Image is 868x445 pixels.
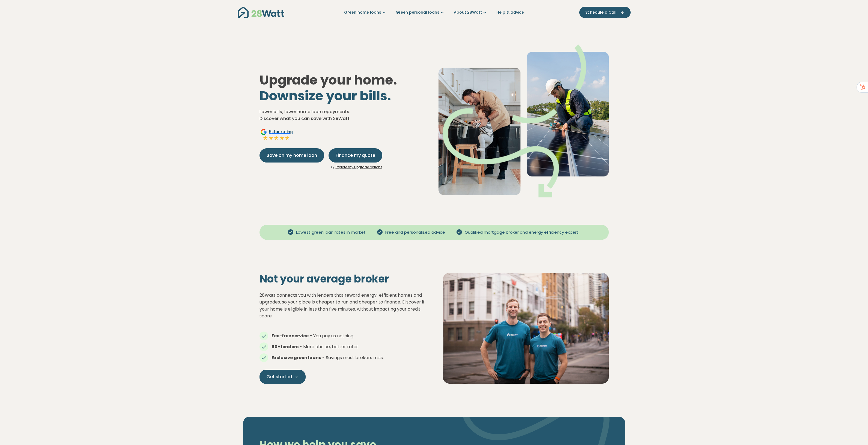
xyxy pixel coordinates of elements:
img: 28Watt [238,7,284,18]
span: Lowest green loan rates in market [294,229,368,236]
span: Finance my quote [336,152,375,159]
a: Google5star ratingFull starFull starFull starFull starFull star [259,129,294,142]
span: Qualified mortgage broker and energy efficiency expert [463,229,581,236]
span: - You pay us nothing. [310,333,354,339]
button: Schedule a Call [579,7,631,18]
button: Finance my quote [329,148,382,163]
span: Downsize your bills. [259,87,391,105]
span: Get started [267,374,292,380]
strong: Exclusive green loans [272,354,321,361]
strong: 60+ lenders [272,344,299,350]
img: Dad helping toddler [439,44,609,197]
img: Solar panel installation on a residential roof [443,273,609,383]
h2: Not your average broker [259,273,425,285]
img: Full star [274,135,279,141]
img: Full star [263,135,268,141]
p: 28Watt connects you with lenders that reward energy-efficient homes and upgrades, so your place i... [259,292,425,320]
a: Green home loans [344,10,387,15]
a: About 28Watt [454,10,488,15]
span: Save on my home loan [267,152,317,159]
span: Free and personalised advice [383,229,447,236]
strong: Fee-free service [272,333,309,339]
a: Green personal loans [396,10,445,15]
button: Save on my home loan [259,148,324,163]
img: Full star [279,135,285,141]
span: Schedule a Call [585,10,616,15]
a: Get started [259,370,306,384]
img: Full star [268,135,274,141]
span: 5 star rating [269,129,293,135]
a: Help & advice [496,10,524,15]
a: Explore my upgrade options [336,165,382,169]
span: - More choice, better rates. [300,344,359,350]
img: Full star [285,135,290,141]
nav: Main navigation [238,5,631,19]
p: Lower bills, lower home loan repayments. Discover what you can save with 28Watt. [259,108,430,122]
img: Google [260,129,267,135]
h1: Upgrade your home. [259,72,430,104]
span: - Savings most brokers miss. [322,354,384,361]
